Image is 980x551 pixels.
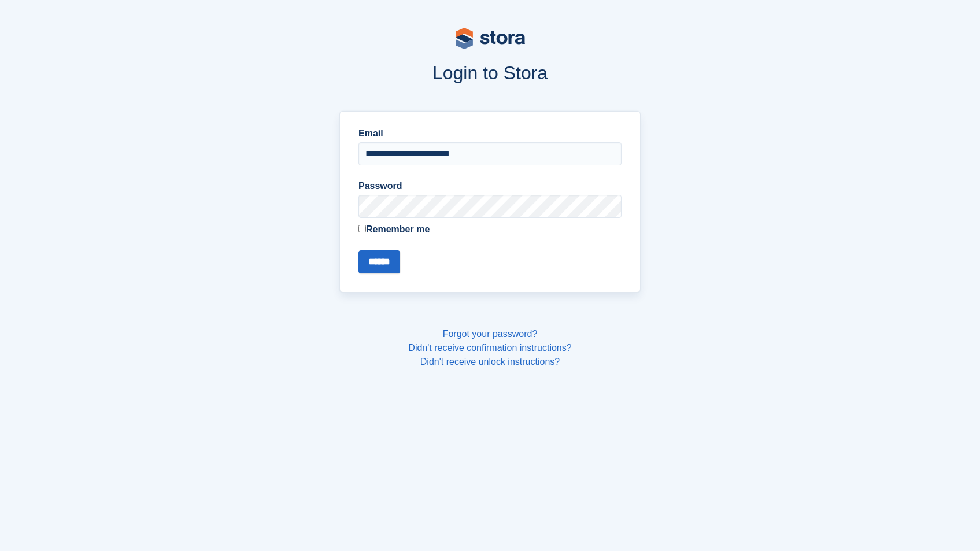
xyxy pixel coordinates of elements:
[408,343,571,353] a: Didn't receive confirmation instructions?
[119,62,861,83] h1: Login to Stora
[420,357,560,367] a: Didn't receive unlock instructions?
[358,225,366,232] input: Remember me
[358,127,622,140] label: Email
[443,329,538,339] a: Forgot your password?
[456,28,525,49] img: stora-logo-53a41332b3708ae10de48c4981b4e9114cc0af31d8433b30ea865607fb682f29.svg
[358,223,622,236] label: Remember me
[358,179,622,193] label: Password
